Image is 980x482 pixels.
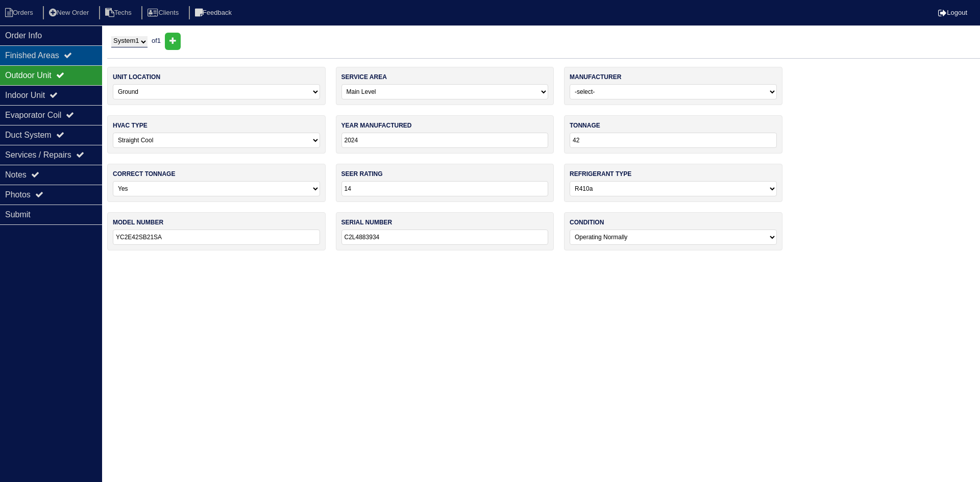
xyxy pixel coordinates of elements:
[570,121,600,130] label: tonnage
[141,6,187,20] li: Clients
[341,169,383,179] label: seer rating
[141,9,187,16] a: Clients
[341,121,412,130] label: year manufactured
[570,72,621,82] label: manufacturer
[113,121,148,130] label: hvac type
[99,6,140,20] li: Techs
[570,218,604,227] label: condition
[113,72,160,82] label: unit location
[113,218,163,227] label: model number
[938,9,967,16] a: Logout
[99,9,140,16] a: Techs
[189,6,240,20] li: Feedback
[107,33,980,50] div: of 1
[341,72,387,82] label: service area
[570,169,631,179] label: refrigerant type
[43,6,97,20] li: New Order
[113,169,175,179] label: correct tonnage
[43,9,97,16] a: New Order
[341,218,393,227] label: serial number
